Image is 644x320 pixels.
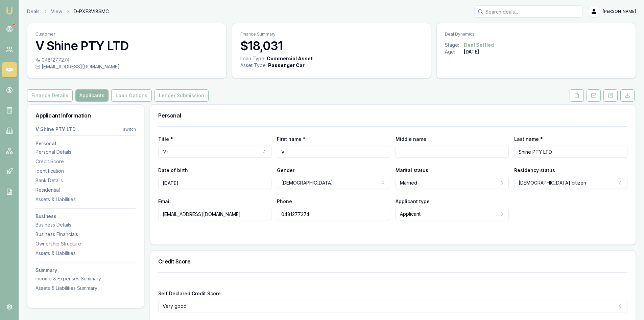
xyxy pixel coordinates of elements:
div: Assets & Liabilities [35,250,136,257]
div: Deal Settled [464,42,494,48]
span: [PERSON_NAME] [603,9,636,14]
h3: Personal [158,113,627,118]
label: Residency status [514,167,555,173]
div: Commercial Asset [267,55,313,62]
p: Finance Summary [240,31,423,37]
h3: V Shine PTY LTD [35,39,218,52]
button: Loan Options [111,89,152,102]
h3: Summary [35,268,136,273]
div: [EMAIL_ADDRESS][DOMAIN_NAME] [35,63,218,70]
h3: Applicant Information [35,113,136,118]
p: Deal Dynamics [445,31,627,37]
a: Loan Options [110,89,153,102]
div: Loan Type: [240,55,265,62]
div: V Shine PTY LTD [35,126,76,133]
h3: Credit Score [158,259,627,264]
div: [DATE] [464,48,479,55]
button: Applicants [75,89,109,102]
label: Applicant type [396,198,430,204]
div: Age: [445,48,464,55]
div: Business Financials [35,231,136,238]
div: 0481277274 [35,57,218,63]
span: D-PXE3VI8SMC [74,8,109,15]
div: Ownership Structure [35,240,136,247]
div: Stage: [445,42,464,48]
div: Assets & Liabilities [35,196,136,203]
div: Personal Details [35,149,136,155]
div: Income & Expenses Summary [35,275,136,282]
div: switch [123,127,136,132]
label: Self Declared Credit Score [158,291,221,296]
a: Deals [27,8,40,15]
label: Gender [277,167,294,173]
input: Search deals [474,5,582,18]
label: Phone [277,198,292,204]
label: Last name * [514,136,543,142]
button: Lender Submission [154,89,209,102]
div: Credit Score [35,158,136,165]
div: Bank Details [35,177,136,184]
button: Finance Details [27,89,73,102]
a: Lender Submission [153,89,210,102]
h3: Business [35,214,136,219]
input: DD/MM/YYYY [158,177,271,189]
label: Email [158,198,171,204]
div: Passenger Car [268,62,305,69]
label: Middle name [396,136,426,142]
p: Customer [35,31,218,37]
div: Identification [35,168,136,174]
div: Business Details [35,221,136,228]
input: 0431 234 567 [277,208,390,220]
h3: $18,031 [240,39,423,52]
h3: Personal [35,141,136,146]
a: Finance Details [27,89,74,102]
label: Date of birth [158,167,188,173]
label: Marital status [396,167,428,173]
a: Applicants [74,89,110,102]
div: Assets & Liabilities Summary [35,285,136,292]
nav: breadcrumb [27,8,109,15]
div: Asset Type : [240,62,267,69]
img: emu-icon-u.png [5,7,14,15]
a: View [51,8,62,15]
label: First name * [277,136,306,142]
div: Residential [35,187,136,193]
label: Title * [158,136,173,142]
